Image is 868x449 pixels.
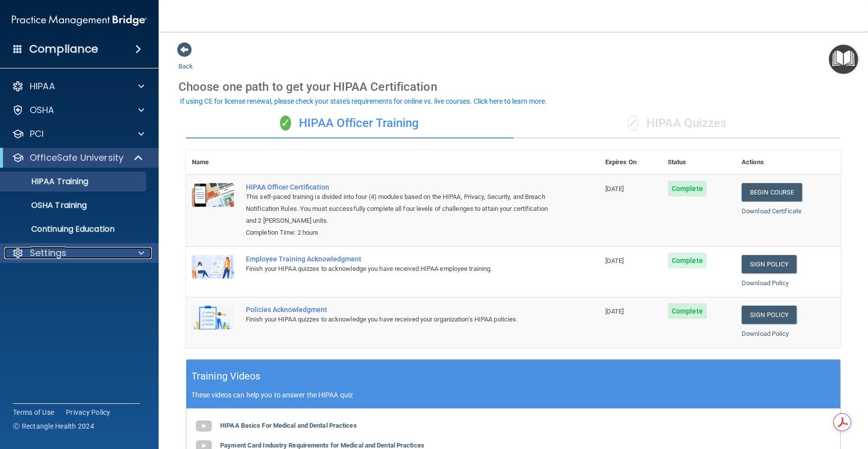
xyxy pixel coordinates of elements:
span: [DATE] [605,257,624,264]
a: Begin Course [742,183,802,201]
div: If using CE for license renewal, please check your state's requirements for online vs. live cours... [180,98,547,105]
a: Sign Policy [742,255,797,273]
b: HIPAA Basics For Medical and Dental Practices [220,422,357,429]
span: Ⓒ Rectangle Health 2024 [13,421,94,431]
p: OfficeSafe University [30,152,123,164]
span: ✓ [280,116,291,130]
span: Complete [668,303,707,319]
b: Payment Card Industry Requirements for Medical and Dental Practices [220,442,424,449]
div: This self-paced training is divided into four (4) modules based on the HIPAA, Privacy, Security, ... [246,191,550,227]
a: PCI [12,128,144,140]
a: Download Policy [742,279,789,287]
span: [DATE] [605,185,624,192]
div: Employee Training Acknowledgment [246,255,550,263]
p: Continuing Education [6,224,142,234]
a: Settings [12,247,144,259]
div: Policies Acknowledgment [246,306,550,314]
button: If using CE for license renewal, please check your state's requirements for online vs. live cours... [178,96,548,106]
th: Expires On [599,150,662,175]
a: Privacy Policy [66,407,111,417]
a: OfficeSafe University [12,152,144,164]
div: HIPAA Officer Training [186,109,514,138]
p: These videos can help you to answer the HIPAA quiz [191,391,835,399]
a: Terms of Use [13,407,54,417]
h5: Training Videos [191,368,261,385]
p: OSHA [30,104,55,116]
h4: Compliance [29,42,98,56]
span: [DATE] [605,308,624,315]
span: Complete [668,253,707,268]
div: Finish your HIPAA quizzes to acknowledge you have received your organization’s HIPAA policies. [246,314,550,325]
div: Choose one path to get your HIPAA Certification [178,72,848,101]
a: Sign Policy [742,306,797,324]
th: Actions [736,150,841,175]
div: Finish your HIPAA quizzes to acknowledge you have received HIPAA employee training. [246,263,550,275]
th: Name [186,150,240,175]
th: Status [662,150,736,175]
iframe: Drift Widget Chat Controller [696,379,856,418]
button: Open Resource Center [829,45,858,74]
p: OSHA Training [6,200,87,210]
a: Download Policy [742,330,789,337]
p: HIPAA Training [6,177,88,187]
a: Download Certificate [742,207,802,215]
span: Complete [668,181,707,196]
span: ✓ [628,116,638,130]
p: Settings [30,247,66,259]
a: Back [178,51,193,70]
p: HIPAA [30,80,55,92]
img: PMB logo [12,10,147,30]
img: gray_youtube_icon.38fcd6cc.png [194,416,214,436]
div: HIPAA Quizzes [514,109,841,138]
p: PCI [30,128,44,140]
a: HIPAA [12,80,144,92]
a: OSHA [12,104,144,116]
div: Completion Time: 2 hours [246,227,550,239]
a: HIPAA Officer Certification [246,183,550,191]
